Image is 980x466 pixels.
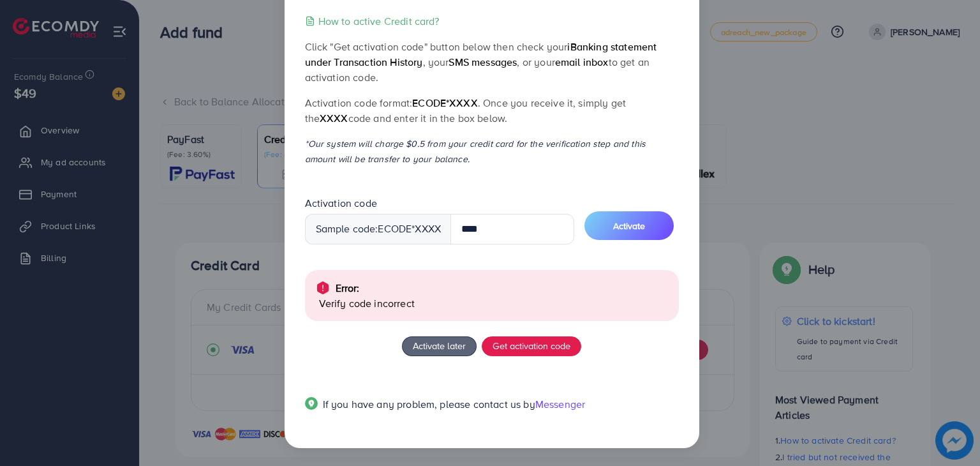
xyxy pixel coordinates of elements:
span: iBanking statement under Transaction History [305,40,657,69]
p: Error: [336,280,360,296]
img: alert [315,280,330,296]
button: Get activation code [482,336,581,357]
button: Activate [584,211,674,240]
p: Verify code incorrect [319,296,669,311]
span: Get activation code [493,339,570,352]
span: Activate later [413,339,466,352]
p: How to active Credit card? [318,13,440,29]
p: Click "Get activation code" button below then check your , your , or your to get an activation code. [305,39,679,85]
span: Activate [613,220,645,232]
label: Activation code [305,196,377,211]
span: If you have any problem, please contact us by [323,397,535,411]
span: ecode [378,222,412,236]
button: Activate later [402,336,477,357]
img: Popup guide [305,397,318,410]
span: email inbox [555,55,609,69]
span: Messenger [535,397,585,411]
p: *Our system will charge $0.5 from your credit card for the verification step and this amount will... [305,136,679,167]
div: Sample code: *XXXX [305,214,452,244]
span: XXXX [320,111,348,125]
span: ecode*XXXX [412,96,478,110]
p: Activation code format: . Once you receive it, simply get the code and enter it in the box below. [305,95,679,126]
span: SMS messages [449,55,517,69]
